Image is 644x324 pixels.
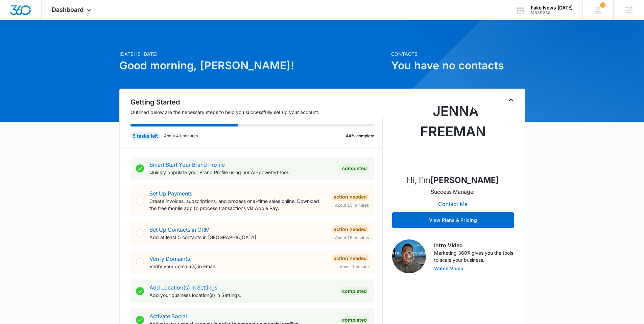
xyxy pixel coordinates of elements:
button: Watch Video [434,266,463,271]
p: Contacts [391,50,525,57]
div: Action Needed [332,254,369,262]
p: Hi, I'm [407,174,499,186]
p: Marketing 360® gives you the tools to scale your business. [434,249,514,263]
img: Intro Video [392,239,426,273]
div: Action Needed [332,225,369,233]
span: 1 [600,2,605,8]
p: Quickly populate your Brand Profile using our AI-powered tool. [149,169,335,176]
p: Add at least 5 contacts in [GEOGRAPHIC_DATA]. [149,234,326,241]
span: Dashboard [52,6,84,13]
a: Verify Domain(s) [149,255,192,262]
a: Add Location(s) in Settings [149,284,217,291]
p: Success Manager [431,188,475,196]
div: Completed [340,316,369,324]
div: Action Needed [332,193,369,201]
div: Completed [340,287,369,295]
div: Completed [340,164,369,172]
div: account id [531,10,573,15]
p: Create invoices, subscriptions, and process one-time sales online. Download the free mobile app t... [149,198,326,212]
p: 44% complete [346,133,374,139]
p: About 41 minutes [164,133,198,139]
a: Set Up Payments [149,190,192,197]
a: Activate Social [149,313,187,320]
div: account name [531,5,573,10]
h1: You have no contacts [391,57,525,74]
button: Contact Me [431,196,474,212]
h3: Intro Video [434,241,514,249]
a: Smart Start Your Brand Profile [149,161,225,168]
p: Outlined below are the necessary steps to help you successfully set up your account. [130,109,383,116]
strong: [PERSON_NAME] [430,175,499,185]
img: Jenna Freeman [419,101,487,169]
span: About 15 minutes [335,235,369,241]
h2: Getting Started [130,97,383,107]
p: [DATE] is [DATE] [119,50,387,57]
h1: Good morning, [PERSON_NAME]! [119,57,387,74]
a: Set Up Contacts in CRM [149,226,210,233]
p: Add your business location(s) in Settings. [149,292,335,299]
span: About 1 minute [340,264,369,270]
p: Verify your domain(s) in Email. [149,263,326,270]
span: About 15 minutes [335,202,369,208]
button: Toggle Collapse [507,96,515,104]
div: 5 tasks left [130,132,160,140]
div: notifications count [600,2,605,8]
button: View Plans & Pricing [392,212,514,228]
